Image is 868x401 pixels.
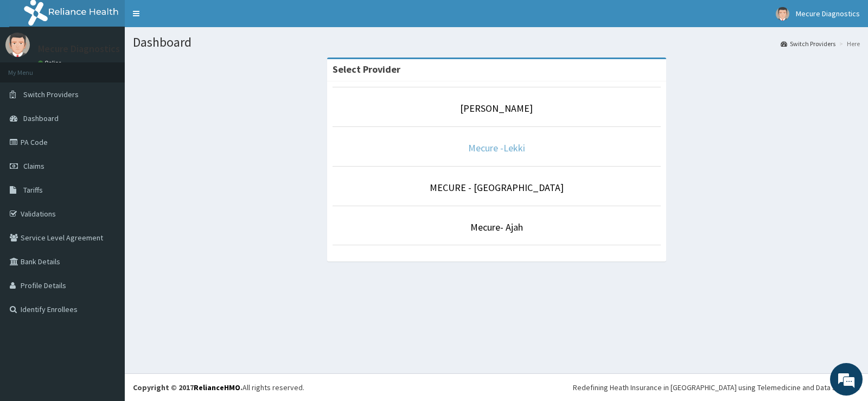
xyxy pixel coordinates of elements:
[470,221,523,233] a: Mecure- Ajah
[38,59,64,67] a: Online
[63,127,150,237] span: We're online!
[5,277,207,315] textarea: Type your message and hit 'Enter'
[38,44,120,54] p: Mecure Diagnostics
[23,185,43,195] span: Tariffs
[430,181,564,194] a: MECURE - [GEOGRAPHIC_DATA]
[20,54,44,81] img: d_794563401_company_1708531726252_794563401
[573,382,860,393] div: Redefining Heath Insurance in [GEOGRAPHIC_DATA] using Telemedicine and Data Science!
[776,7,789,21] img: User Image
[133,383,242,392] strong: Copyright © 2017 .
[333,63,400,75] strong: Select Provider
[23,161,44,171] span: Claims
[5,33,30,57] img: User Image
[23,90,79,99] span: Switch Providers
[796,9,860,18] span: Mecure Diagnostics
[125,373,868,401] footer: All rights reserved.
[781,39,835,48] a: Switch Providers
[56,61,182,75] div: Chat with us now
[178,5,204,31] div: Minimize live chat window
[23,113,59,123] span: Dashboard
[194,383,240,392] a: RelianceHMO
[468,142,525,154] a: Mecure -Lekki
[837,39,860,48] li: Here
[133,35,860,49] h1: Dashboard
[460,102,533,114] a: [PERSON_NAME]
